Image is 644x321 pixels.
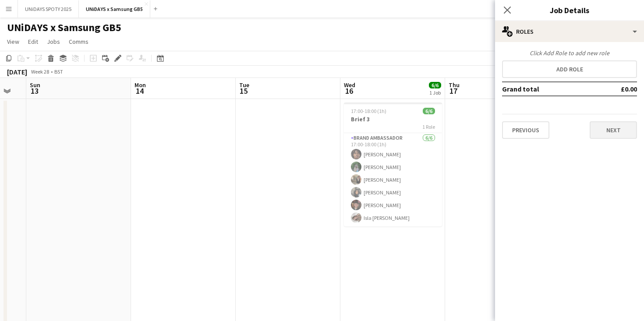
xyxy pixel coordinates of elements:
[134,81,146,89] span: Mon
[25,36,42,47] a: Edit
[343,86,355,96] span: 16
[344,115,442,123] h3: Brief 3
[30,81,40,89] span: Sun
[502,49,637,57] div: Click Add Role to add new role
[7,38,19,46] span: View
[351,108,386,114] span: 17:00-18:00 (1h)
[423,108,435,114] span: 6/6
[495,4,644,16] h3: Job Details
[7,67,27,76] div: [DATE]
[65,36,92,47] a: Comms
[43,36,64,47] a: Jobs
[4,36,23,47] a: View
[495,21,644,42] div: Roles
[344,102,442,226] app-job-card: 17:00-18:00 (1h)6/6Brief 31 RoleBrand Ambassador6/617:00-18:00 (1h)[PERSON_NAME][PERSON_NAME][PER...
[502,60,637,78] button: Add role
[133,86,146,96] span: 14
[429,82,441,88] span: 6/6
[79,0,150,18] button: UNiDAYS x Samsung GB5
[47,38,60,46] span: Jobs
[54,68,63,75] div: BST
[238,86,249,96] span: 15
[502,121,549,139] button: Previous
[28,38,38,46] span: Edit
[429,89,441,96] div: 1 Job
[344,133,442,226] app-card-role: Brand Ambassador6/617:00-18:00 (1h)[PERSON_NAME][PERSON_NAME][PERSON_NAME][PERSON_NAME][PERSON_NA...
[28,86,40,96] span: 13
[449,81,460,89] span: Thu
[422,123,435,130] span: 1 Role
[29,68,51,75] span: Week 28
[18,0,79,18] button: UNiDAYS SPOTY 2025
[595,82,637,96] td: £0.00
[69,38,88,46] span: Comms
[239,81,249,89] span: Tue
[502,82,595,96] td: Grand total
[590,121,637,139] button: Next
[344,81,355,89] span: Wed
[447,86,460,96] span: 17
[7,21,121,34] h1: UNiDAYS x Samsung GB5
